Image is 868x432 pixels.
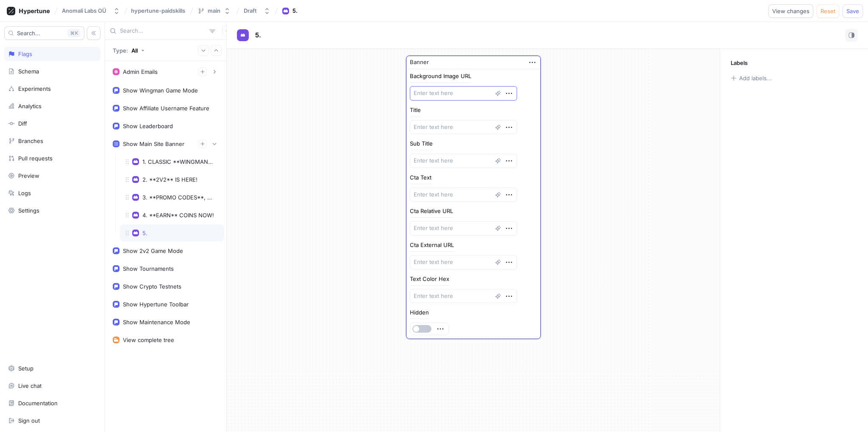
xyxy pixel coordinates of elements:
[198,45,209,56] button: Expand all
[142,194,215,201] div: 3. **PROMO CODES**, UPDATES,
[4,26,84,40] button: Search...K
[123,247,183,254] div: Show 2v2 Game Mode
[17,31,40,36] span: Search...
[18,172,39,179] div: Preview
[123,87,198,94] div: Show Wingman Game Mode
[123,105,209,112] div: Show Affiliate Username Feature
[821,8,835,14] span: Reset
[410,107,421,113] div: Title
[131,8,185,14] span: hypertune-paidskills
[410,58,429,67] div: Banner
[18,207,39,214] div: Settings
[194,4,234,18] button: main
[110,43,147,58] button: Type: All
[18,400,58,407] div: Documentation
[123,337,174,343] div: View complete tree
[846,8,859,14] span: Save
[123,319,190,325] div: Show Maintenance Mode
[410,208,453,214] div: Cta Relative URL
[123,301,189,308] div: Show Hypertune Toolbar
[18,120,27,127] div: Diff
[142,158,215,165] div: 1. CLASSIC **WINGMAN** MODE
[58,4,123,18] button: Anomali Labs OÜ
[123,68,158,75] div: Admin Emails
[113,47,128,54] p: Type:
[18,85,51,92] div: Experiments
[18,190,31,196] div: Logs
[843,4,863,18] button: Save
[142,230,147,236] div: 5.
[123,283,181,290] div: Show Crypto Testnets
[410,175,431,180] div: Cta Text
[728,73,774,84] button: Add labels...
[4,396,100,410] a: Documentation
[292,7,298,15] div: 5.
[410,276,449,282] div: Text Color Hex
[142,212,214,219] div: 4. **EARN** COINS NOW!
[18,50,32,57] div: Flags
[211,45,222,56] button: Collapse all
[123,123,173,129] div: Show Leaderboard
[244,7,257,14] div: Draft
[18,417,40,424] div: Sign out
[18,68,39,75] div: Schema
[67,29,81,37] div: K
[123,265,174,272] div: Show Tournaments
[410,73,471,79] div: Background Image URL
[410,242,454,248] div: Cta External URL
[768,4,813,18] button: View changes
[18,382,42,389] div: Live chat
[62,7,106,14] div: Anomali Labs OÜ
[18,365,33,372] div: Setup
[18,155,53,162] div: Pull requests
[120,27,206,35] input: Search...
[410,310,429,315] div: Hidden
[255,31,261,40] p: 5.
[18,103,42,109] div: Analytics
[410,141,433,146] div: Sub Title
[123,140,184,147] div: Show Main Site Banner
[731,59,748,66] p: Labels
[131,47,138,54] div: All
[18,137,43,144] div: Branches
[817,4,839,18] button: Reset
[240,4,274,18] button: Draft
[208,7,220,14] div: main
[772,8,810,14] span: View changes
